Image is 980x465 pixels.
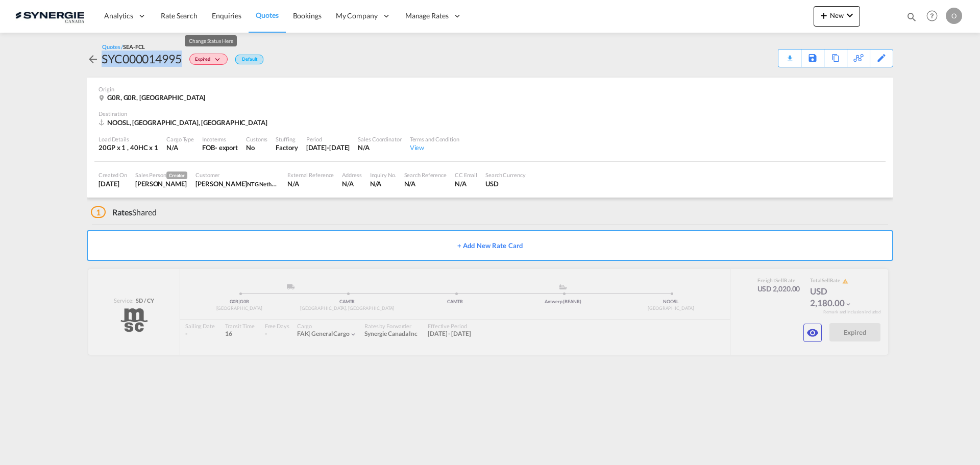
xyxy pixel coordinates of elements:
[99,110,881,117] div: Destination
[99,171,127,179] div: Created On
[358,135,401,143] div: Sales Coordinator
[906,11,917,27] div: icon-magnify
[99,118,270,127] div: NOOSL, Oslo, Asia Pacific
[410,135,459,143] div: Terms and Condition
[276,135,298,143] div: Stuffing
[801,50,824,67] div: Save As Template
[87,230,893,261] button: + Add New Rate Card
[410,143,459,152] div: View
[485,179,526,188] div: USD
[161,11,198,20] span: Rate Search
[404,171,447,179] div: Search Reference
[287,171,334,179] div: External Reference
[135,179,187,188] div: Daniel Dico
[358,143,401,152] div: N/A
[99,135,158,143] div: Load Details
[806,327,819,339] md-icon: icon-eye
[818,9,830,21] md-icon: icon-plus 400-fg
[783,50,796,59] div: Quote PDF is not available at this time
[112,207,133,217] span: Rates
[135,171,187,179] div: Sales Person
[818,11,856,19] span: New
[342,171,361,179] div: Address
[455,179,477,188] div: N/A
[195,56,213,66] span: Expired
[99,85,881,93] div: Origin
[166,172,187,179] span: Creator
[405,11,449,21] span: Manage Rates
[370,171,396,179] div: Inquiry No.
[276,143,298,152] div: Factory Stuffing
[195,179,279,188] div: Alexander Sanchez
[293,11,322,20] span: Bookings
[213,57,225,63] md-icon: icon-chevron-down
[370,179,396,188] div: N/A
[946,8,962,24] div: O
[123,43,144,50] span: SEA-FCL
[455,171,477,179] div: CC Email
[91,207,157,218] div: Shared
[166,135,194,143] div: Cargo Type
[246,135,267,143] div: Customs
[99,143,158,152] div: 20GP x 1 , 40HC x 1
[189,54,228,65] div: Change Status Here
[287,179,334,188] div: N/A
[247,180,288,188] span: NTG Netherland
[336,11,378,21] span: My Company
[99,179,127,188] div: 24 Sep 2025
[906,11,917,22] md-icon: icon-magnify
[107,93,205,102] span: G0R, G0R, [GEOGRAPHIC_DATA]
[246,143,267,152] div: No
[104,11,133,21] span: Analytics
[256,11,278,19] span: Quotes
[212,11,241,20] span: Enquiries
[923,7,946,26] div: Help
[844,9,856,21] md-icon: icon-chevron-down
[306,135,350,143] div: Period
[803,324,822,342] button: icon-eye
[99,93,208,102] div: G0R, G0R, Canada
[783,51,796,59] md-icon: icon-download
[306,143,350,152] div: 30 Sep 2025
[102,43,145,51] div: Quotes /SEA-FCL
[485,171,526,179] div: Search Currency
[202,143,215,152] div: FOB
[102,51,182,67] div: SYC000014995
[166,143,194,152] div: N/A
[202,135,238,143] div: Incoterms
[923,7,941,25] span: Help
[814,6,860,27] button: icon-plus 400-fgNewicon-chevron-down
[87,53,99,65] md-icon: icon-arrow-left
[215,143,238,152] div: - export
[182,51,230,67] div: Change Status Here
[91,206,106,218] span: 1
[404,179,447,188] div: N/A
[185,35,237,46] md-tooltip: Change Status Here
[195,171,279,179] div: Customer
[342,179,361,188] div: N/A
[87,51,102,67] div: icon-arrow-left
[235,55,263,64] div: Default
[15,5,84,28] img: 1f56c880d42311ef80fc7dca854c8e59.png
